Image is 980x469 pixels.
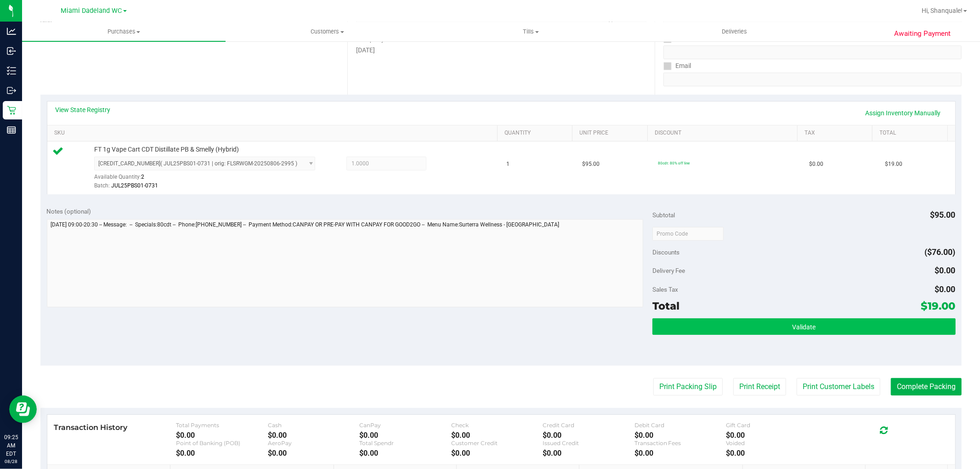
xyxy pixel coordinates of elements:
inline-svg: Retail [7,106,16,115]
a: SKU [54,130,494,137]
div: Total Payments [176,422,267,429]
span: $19.00 [921,299,956,312]
a: Deliveries [633,22,836,41]
div: AeroPay [268,440,359,446]
a: View State Registry [56,105,111,114]
span: Awaiting Payment [894,28,951,39]
span: Batch: [94,182,110,189]
span: Deliveries [709,28,759,36]
span: JUL25PBS01-0731 [111,182,158,189]
div: $0.00 [268,431,359,440]
div: CanPay [359,422,451,429]
button: Validate [652,318,955,335]
span: Miami Dadeland WC [61,7,122,15]
button: Complete Packing [891,378,962,396]
div: Issued Credit [543,440,634,446]
inline-svg: Outbound [7,86,16,95]
div: Debit Card [634,422,726,429]
p: 08/28 [4,458,18,465]
span: 2 [141,174,144,180]
span: Validate [792,323,816,331]
span: 80cdt: 80% off line [658,161,690,165]
a: Total [880,130,944,137]
inline-svg: Inbound [7,46,16,56]
p: 09:25 AM EDT [4,433,18,458]
span: $19.00 [885,160,902,169]
div: Point of Banking (POB) [176,440,267,446]
span: Hi, Shanquale! [922,7,963,14]
span: $0.00 [935,284,956,294]
a: Quantity [504,130,569,137]
div: Available Quantity: [94,170,327,188]
div: Credit Card [543,422,634,429]
span: Subtotal [652,211,675,219]
a: Tax [804,130,869,137]
a: Customers [226,22,429,41]
label: Email [663,59,691,73]
div: $0.00 [359,431,451,440]
span: Customers [226,28,429,36]
div: Cash [268,422,359,429]
inline-svg: Reports [7,125,16,135]
iframe: Resource center [9,396,37,423]
a: Tills [429,22,633,41]
a: Assign Inventory Manually [860,105,947,121]
span: 1 [507,160,510,169]
span: Total [652,299,680,312]
div: $0.00 [543,449,634,458]
div: Check [451,422,543,429]
span: ($76.00) [925,247,956,257]
span: Discounts [652,244,680,260]
div: Customer Credit [451,440,543,446]
a: Unit Price [580,130,644,137]
input: Format: (999) 999-9999 [663,45,962,59]
span: Purchases [22,28,226,36]
div: $0.00 [543,431,634,440]
inline-svg: Analytics [7,27,16,36]
a: Discount [655,130,794,137]
span: $95.00 [930,210,956,220]
span: Sales Tax [652,286,678,293]
span: Notes (optional) [47,208,91,215]
button: Print Receipt [733,378,786,396]
div: $0.00 [726,431,817,440]
div: $0.00 [451,449,543,458]
input: Promo Code [652,227,724,241]
div: Gift Card [726,422,817,429]
span: $0.00 [809,160,823,169]
div: Total Spendr [359,440,451,446]
span: Delivery Fee [652,267,685,274]
inline-svg: Inventory [7,66,16,75]
div: $0.00 [634,431,726,440]
div: Transaction Fees [634,440,726,446]
span: FT 1g Vape Cart CDT Distillate PB & Smelly (Hybrid) [94,145,239,154]
button: Print Packing Slip [653,378,723,396]
button: Print Customer Labels [797,378,880,396]
div: $0.00 [176,431,267,440]
div: $0.00 [176,449,267,458]
div: $0.00 [451,431,543,440]
span: Tills [430,28,632,36]
div: $0.00 [359,449,451,458]
span: $95.00 [582,160,600,169]
div: $0.00 [268,449,359,458]
span: $0.00 [935,266,956,275]
div: $0.00 [634,449,726,458]
div: $0.00 [726,449,817,458]
div: [DATE] [356,45,646,55]
a: Purchases [22,22,226,41]
div: Voided [726,440,817,446]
